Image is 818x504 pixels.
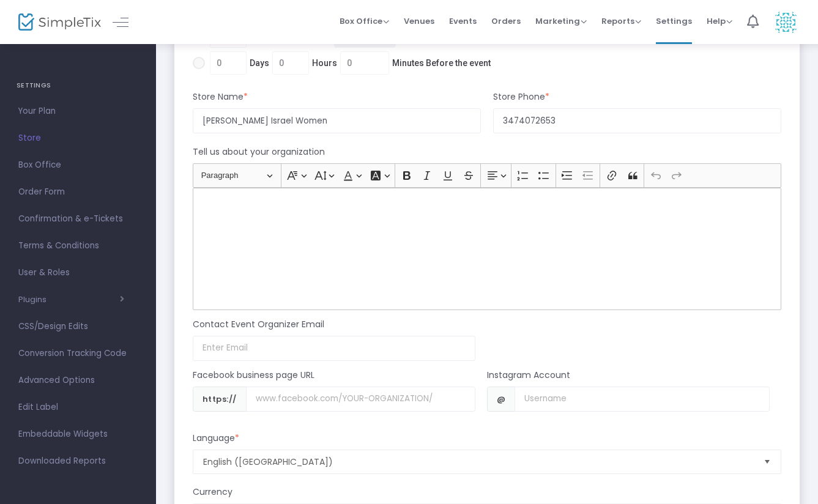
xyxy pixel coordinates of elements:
[193,486,232,498] m-panel-subtitle: Currency
[193,108,481,133] input: Enter Store Name
[205,51,491,75] span: Days Hours
[193,91,248,103] m-panel-subtitle: Store Name
[246,387,475,412] input: Username
[18,295,124,305] button: Plugins
[449,6,477,37] span: Events
[196,166,278,185] button: Paragraph
[18,399,138,415] span: Edit Label
[487,387,515,412] span: @
[18,346,138,361] span: Conversion Tracking Code
[203,456,754,468] span: English ([GEOGRAPHIC_DATA])
[493,108,781,133] input: Enter phone Number
[193,336,475,361] input: Enter Email
[193,163,781,188] div: Editor toolbar
[18,211,138,227] span: Confirmation & e-Tickets
[493,91,549,103] m-panel-subtitle: Store Phone
[201,168,265,183] span: Paragraph
[404,6,434,37] span: Venues
[18,130,138,146] span: Store
[656,6,692,37] span: Settings
[18,372,138,388] span: Advanced Options
[487,369,570,382] m-panel-subtitle: Instagram Account
[515,387,769,412] input: Username
[18,265,138,281] span: User & Roles
[392,57,491,70] span: Minutes Before the event
[193,146,325,158] m-panel-subtitle: Tell us about your organization
[18,453,138,469] span: Downloaded Reports
[535,15,587,27] span: Marketing
[18,184,138,200] span: Order Form
[17,73,139,98] h4: SETTINGS
[759,450,776,473] button: Select
[18,103,138,119] span: Your Plan
[193,432,239,445] m-panel-subtitle: Language
[193,387,247,412] span: https://
[18,426,138,442] span: Embeddable Widgets
[18,319,138,335] span: CSS/Design Edits
[491,6,521,37] span: Orders
[193,318,324,331] m-panel-subtitle: Contact Event Organizer Email
[18,238,138,254] span: Terms & Conditions
[18,157,138,173] span: Box Office
[340,15,389,27] span: Box Office
[707,15,732,27] span: Help
[193,369,314,382] m-panel-subtitle: Facebook business page URL
[193,188,781,310] div: Rich Text Editor, main
[601,15,641,27] span: Reports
